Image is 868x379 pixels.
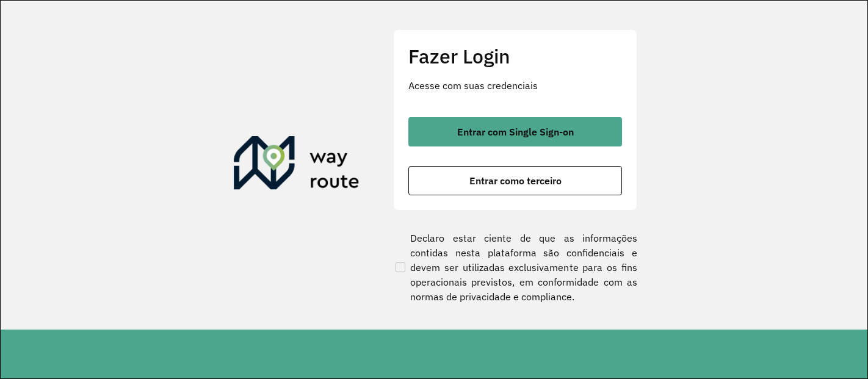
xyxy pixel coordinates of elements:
img: Roteirizador AmbevTech [234,136,360,195]
h2: Fazer Login [408,45,622,68]
label: Declaro estar ciente de que as informações contidas nesta plataforma são confidenciais e devem se... [393,231,637,304]
button: button [408,117,622,146]
span: Entrar com Single Sign-on [457,127,574,137]
button: button [408,166,622,195]
p: Acesse com suas credenciais [408,78,622,93]
span: Entrar como terceiro [469,176,562,186]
